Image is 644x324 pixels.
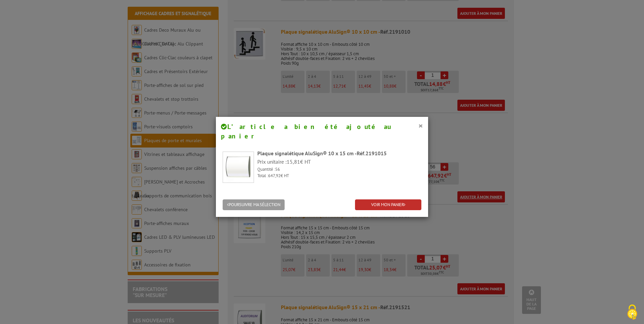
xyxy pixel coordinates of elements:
span: 56 [275,166,280,172]
span: 15,81 [287,158,300,165]
button: × [418,121,423,130]
h4: L’article a bien été ajouté au panier [221,122,423,141]
button: Cookies (fenêtre modale) [620,301,644,324]
span: Réf.2191015 [357,150,387,157]
span: 647,92 [268,173,281,179]
img: Cookies (fenêtre modale) [624,304,641,321]
p: Prix unitaire : € HT [257,158,421,166]
button: POURSUIVRE MA SÉLECTION [223,199,285,210]
p: Total : € HT [257,173,421,179]
a: VOIR MON PANIER [355,199,421,210]
p: Quantité : [257,166,421,173]
div: Plaque signalétique AluSign® 10 x 15 cm - [257,150,421,157]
